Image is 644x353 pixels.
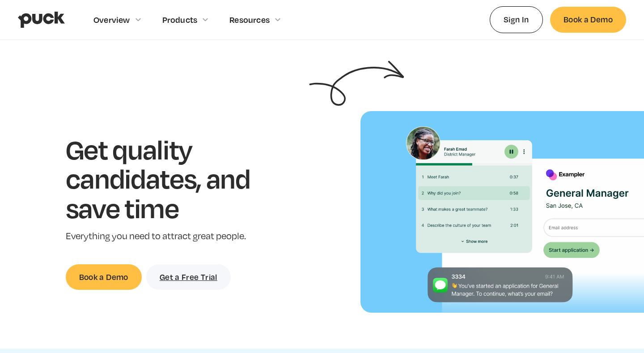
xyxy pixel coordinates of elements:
a: Book a Demo [550,7,626,32]
a: Book a Demo [66,264,142,290]
a: Sign In [490,6,543,33]
a: Get a Free Trial [146,264,231,290]
h1: Get quality candidates, and save time [66,134,278,223]
div: Overview [93,15,130,25]
div: Resources [229,15,270,25]
div: Products [162,15,198,25]
p: Everything you need to attract great people. [66,230,278,243]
